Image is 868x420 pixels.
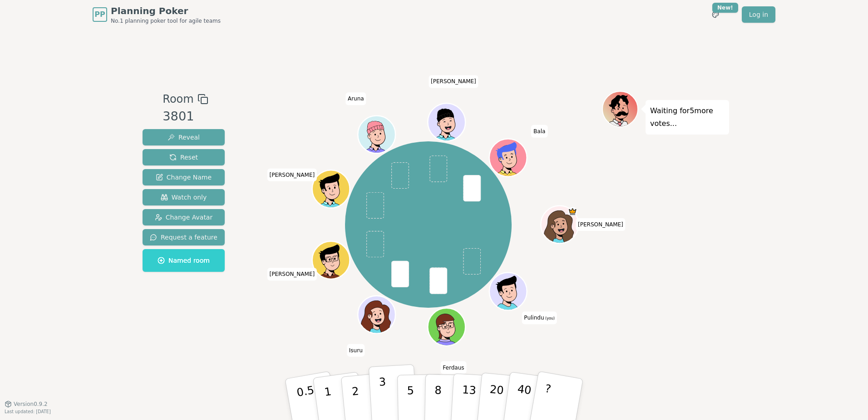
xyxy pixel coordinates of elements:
div: 3801 [163,107,208,126]
span: Click to change your name [347,344,365,357]
span: Click to change your name [345,92,366,105]
span: PP [94,9,105,20]
span: Named room [158,256,210,265]
span: Click to change your name [267,169,317,181]
span: Click to change your name [522,311,557,324]
button: Change Name [143,169,225,185]
span: No.1 planning poker tool for agile teams [111,17,221,25]
span: Request a feature [150,233,217,242]
a: Log in [742,6,775,23]
button: Named room [143,249,225,272]
span: Staci is the host [567,207,577,216]
button: Request a feature [143,229,225,245]
button: New! [707,6,724,23]
a: PPPlanning PokerNo.1 planning poker tool for agile teams [93,5,221,25]
span: (you) [544,316,555,320]
button: Change Avatar [143,209,225,225]
span: Version 0.9.2 [14,400,48,408]
span: Click to change your name [440,361,466,374]
span: Click to change your name [429,75,478,88]
span: Reveal [168,133,200,142]
span: Change Name [156,173,212,182]
p: Waiting for 5 more votes... [650,105,725,130]
span: Last updated: [DATE] [5,409,51,414]
span: Watch only [161,193,207,202]
button: Reset [143,149,225,165]
span: Click to change your name [576,218,626,231]
span: Click to change your name [267,268,317,280]
button: Reveal [143,129,225,145]
span: Room [163,91,193,107]
span: Reset [169,153,198,162]
button: Watch only [143,189,225,205]
div: New! [712,3,738,13]
span: Click to change your name [531,125,547,138]
button: Click to change your avatar [490,274,526,309]
span: Change Avatar [155,213,213,222]
span: Planning Poker [111,5,221,17]
button: Version0.9.2 [5,400,48,408]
